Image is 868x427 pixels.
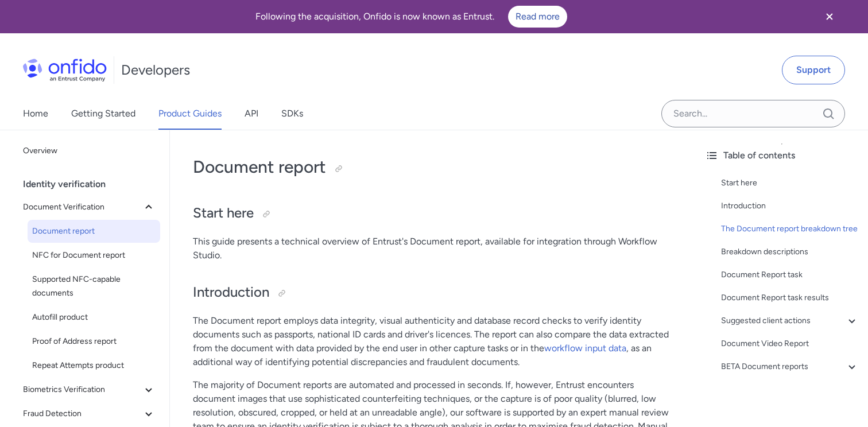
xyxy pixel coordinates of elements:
a: Repeat Attempts product [28,354,160,377]
a: Document Video Report [721,337,859,351]
button: Close banner [808,2,851,31]
div: Following the acquisition, Onfido is now known as Entrust. [14,6,808,28]
span: Biometrics Verification [23,383,142,397]
h1: Developers [121,61,190,79]
a: Suggested client actions [721,314,859,328]
svg: Close banner [823,10,836,24]
span: Repeat Attempts product [32,359,156,372]
span: NFC for Document report [32,249,156,262]
a: Read more [508,6,567,28]
div: Table of contents [705,149,859,162]
a: Home [23,98,48,130]
a: Overview [18,139,160,162]
h2: Start here [193,204,673,223]
a: Supported NFC-capable documents [28,268,160,305]
a: Document report [28,220,160,243]
img: Onfido Logo [23,59,107,81]
span: Supported NFC-capable documents [32,273,156,300]
a: BETA Document reports [721,360,859,374]
span: Proof of Address report [32,335,156,348]
h1: Document report [193,156,673,178]
a: API [245,98,258,130]
a: Breakdown descriptions [721,245,859,259]
span: Document Verification [23,200,142,214]
span: Autofill product [32,310,156,324]
a: NFC for Document report [28,244,160,267]
h2: Introduction [193,283,673,302]
input: Onfido search input field [661,100,845,127]
span: Document report [32,224,156,238]
a: Support [782,56,845,84]
a: Start here [721,176,859,190]
a: Getting Started [71,98,135,130]
a: Product Guides [158,98,222,130]
a: Introduction [721,199,859,213]
button: Biometrics Verification [18,378,160,401]
p: The Document report employs data integrity, visual authenticity and database record checks to ver... [193,314,673,369]
p: This guide presents a technical overview of Entrust's Document report, available for integration ... [193,235,673,262]
a: Document Report task results [721,291,859,305]
button: Fraud Detection [18,402,160,425]
div: Identity verification [23,173,165,196]
span: Fraud Detection [23,407,142,421]
span: Overview [23,144,156,158]
a: Autofill product [28,306,160,329]
a: workflow input data [544,343,626,354]
a: Proof of Address report [28,330,160,353]
button: Document Verification [18,196,160,219]
a: The Document report breakdown tree [721,222,859,236]
a: Document Report task [721,268,859,282]
a: SDKs [281,98,303,130]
